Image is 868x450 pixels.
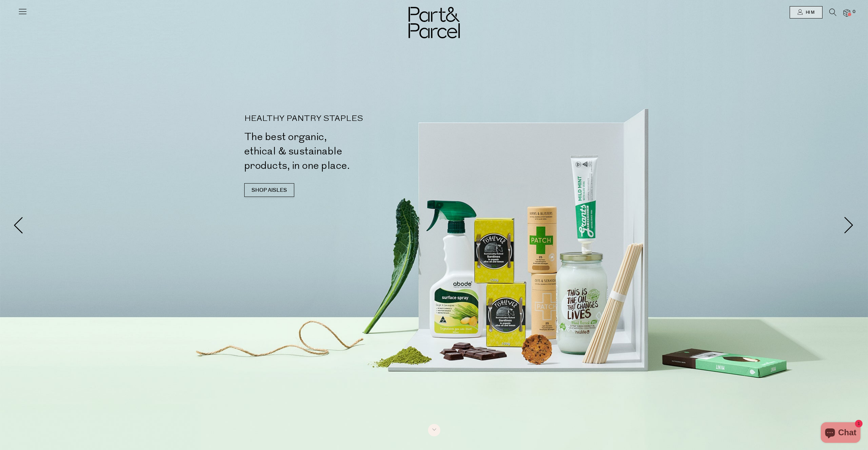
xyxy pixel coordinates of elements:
img: Part&Parcel [409,7,460,38]
h2: The best organic, ethical & sustainable products, in one place. [244,130,437,173]
span: 0 [851,9,857,15]
a: SHOP AISLES [244,183,294,197]
a: 0 [843,9,850,16]
inbox-online-store-chat: Shopify online store chat [819,422,863,445]
a: Hi M [790,6,822,18]
p: HEALTHY PANTRY STAPLES [244,115,437,123]
span: Hi M [804,10,815,15]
